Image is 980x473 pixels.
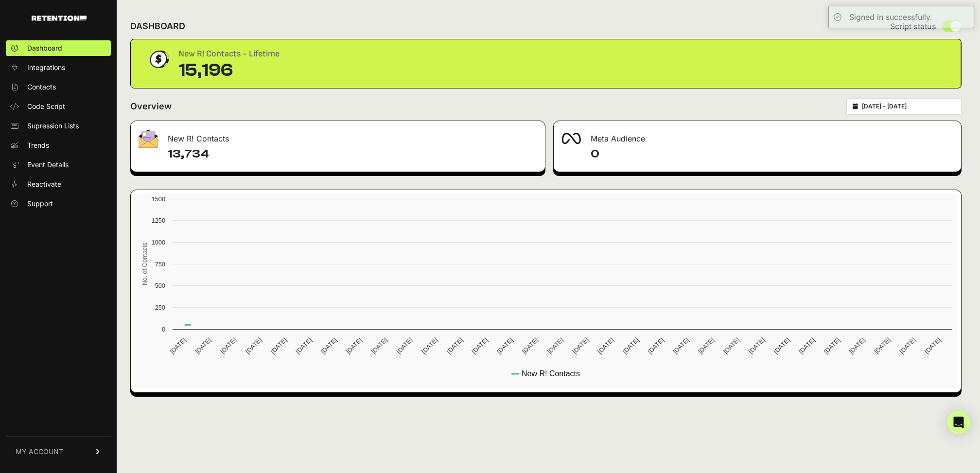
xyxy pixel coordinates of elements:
text: [DATE] [219,336,238,355]
a: Integrations [6,60,111,75]
span: Dashboard [27,43,62,53]
text: [DATE] [571,336,590,355]
h2: DASHBOARD [130,19,185,33]
text: [DATE] [244,336,263,355]
img: fa-envelope-19ae18322b30453b285274b1b8af3d052b27d846a4fbe8435d1a52b978f639a2.png [139,129,158,148]
div: New R! Contacts [131,121,545,150]
span: Supression Lists [27,121,79,131]
text: [DATE] [923,336,942,355]
a: Supression Lists [6,118,111,134]
text: 500 [155,282,165,289]
span: Trends [27,140,49,150]
img: fa-meta-2f981b61bb99beabf952f7030308934f19ce035c18b003e963880cc3fabeebb7.png [561,133,581,144]
text: 250 [155,304,165,311]
text: [DATE] [822,336,841,355]
div: Meta Audience [554,121,961,150]
text: [DATE] [169,336,188,355]
text: 1500 [152,195,165,203]
text: [DATE] [420,336,439,355]
h2: Overview [130,100,172,113]
a: Support [6,196,111,211]
text: [DATE] [596,336,615,355]
text: [DATE] [848,336,867,355]
text: [DATE] [495,336,514,355]
text: 1000 [152,239,165,246]
text: [DATE] [294,336,313,355]
a: Reactivate [6,176,111,192]
span: Code Script [27,102,65,111]
span: Reactivate [27,179,61,189]
text: [DATE] [546,336,565,355]
text: [DATE] [471,336,490,355]
text: [DATE] [873,336,892,355]
text: [DATE] [898,336,917,355]
text: [DATE] [193,336,212,355]
text: [DATE] [797,336,816,355]
text: [DATE] [722,336,741,355]
text: No. of Contacts [141,243,148,285]
span: Integrations [27,63,65,72]
span: Contacts [27,82,56,92]
text: 0 [162,326,165,333]
text: [DATE] [647,336,665,355]
a: Contacts [6,79,111,95]
text: [DATE] [319,336,338,355]
a: Event Details [6,157,111,173]
text: 750 [155,261,165,268]
text: [DATE] [445,336,464,355]
img: Retention.com [32,16,87,21]
a: Code Script [6,99,111,114]
text: [DATE] [521,336,540,355]
text: 1250 [152,217,165,224]
div: Open Intercom Messenger [947,411,970,434]
a: Dashboard [6,40,111,56]
span: Event Details [27,160,69,170]
text: [DATE] [370,336,389,355]
span: Support [27,199,53,209]
text: New R! Contacts [522,369,580,378]
a: MY ACCOUNT [6,437,111,466]
img: dollar-coin-05c43ed7efb7bc0c12610022525b4bbbb207c7efeef5aecc26f025e68dcafac9.png [146,47,171,71]
div: Signed in successfully. [849,11,932,23]
h4: 13,734 [168,146,537,162]
text: [DATE] [772,336,791,355]
text: [DATE] [269,336,288,355]
text: [DATE] [395,336,414,355]
text: [DATE] [672,336,691,355]
h4: 0 [591,146,953,162]
text: [DATE] [621,336,640,355]
text: [DATE] [697,336,716,355]
text: [DATE] [345,336,364,355]
span: MY ACCOUNT [16,447,63,456]
div: New R! Contacts - Lifetime [178,47,280,61]
div: 15,196 [178,61,280,80]
a: Trends [6,138,111,153]
text: [DATE] [747,336,766,355]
